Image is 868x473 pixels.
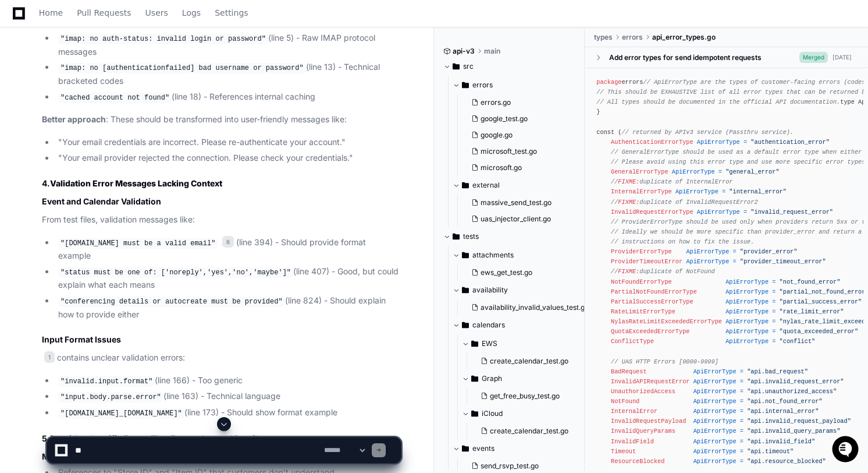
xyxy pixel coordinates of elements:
[772,308,775,315] span: =
[725,328,769,335] span: ApiErrorType
[55,294,401,321] li: (line 824) - Should explain how to provide either
[596,79,621,86] span: package
[182,9,201,16] span: Logs
[833,53,852,62] div: [DATE]
[780,278,841,285] span: "not_found_error"
[740,398,744,405] span: =
[467,160,569,176] button: microsoft.go
[611,209,693,216] span: InvalidRequestErrorType
[693,378,737,385] span: ApiErrorType
[611,188,672,195] span: InternalErrorType
[772,288,775,295] span: =
[747,408,819,415] span: "api.internal_error"
[443,227,576,246] button: tests
[58,93,172,103] code: "cached account not found"
[481,198,552,207] span: massive_send_test.go
[740,378,744,385] span: =
[58,296,285,307] code: "conferencing details or autocreate must be provided"
[222,236,234,248] span: 6
[780,328,859,335] span: "quota_exceeded_error"
[611,338,654,345] span: ConflictType
[58,408,184,419] code: "[DOMAIN_NAME]_[DOMAIN_NAME]"
[55,136,401,149] li: "Your email credentials are incorrect. Please re-authenticate your account."
[750,139,830,146] span: "authentication_error"
[472,250,514,260] span: attachments
[55,151,401,165] li: "Your email provider rejected the connection. Please check your credentials."
[462,178,469,192] svg: Directory
[55,390,401,404] li: (line 163) - Technical language
[42,196,401,207] h3: Event and Calendar Validation
[611,378,690,385] span: InvalidAPIRequestError
[145,9,168,16] span: Users
[453,230,460,243] svg: Directory
[772,338,775,345] span: =
[481,303,589,312] span: availability_invalid_values_test.go
[732,248,736,255] span: =
[594,33,613,42] span: types
[12,47,212,65] div: Welcome
[462,248,469,262] svg: Directory
[453,176,576,195] button: external
[772,298,775,305] span: =
[484,47,500,56] span: main
[611,168,668,175] span: GeneralErrorType
[611,258,682,265] span: ProviderTimeoutError
[215,9,248,16] span: Settings
[58,238,218,249] code: "[DOMAIN_NAME] must be a valid email"
[472,80,493,90] span: errors
[611,398,639,405] span: NotFound
[39,9,63,16] span: Home
[672,168,715,175] span: ApiErrorType
[467,111,569,127] button: google_test.go
[481,98,511,107] span: errors.go
[611,368,647,375] span: BadRequest
[198,90,212,104] button: Start new chat
[467,127,569,143] button: google.go
[40,87,191,98] div: Start new chat
[462,404,585,423] button: iCloud
[725,168,779,175] span: "general_error"
[481,163,522,172] span: microsoft.go
[611,139,693,146] span: AuthenticationErrorType
[831,435,862,466] iframe: Open customer support
[55,406,401,420] li: (line 173) - Should show format example
[490,356,568,366] span: create_calendar_test.go
[611,318,722,325] span: NylasRateLimitExceededErrorType
[772,318,775,325] span: =
[693,368,737,375] span: ApiErrorType
[740,388,744,395] span: =
[772,278,775,285] span: =
[77,9,131,16] span: Pull Requests
[462,334,585,353] button: EWS
[729,188,787,195] span: "internal_error"
[467,195,569,211] button: massive_send_test.go
[462,318,469,332] svg: Directory
[472,181,500,190] span: external
[481,268,532,277] span: ews_get_test.go
[42,213,401,227] p: From test files, validation messages like:
[467,94,569,111] button: errors.go
[611,308,675,315] span: RateLimitErrorType
[482,339,497,348] span: EWS
[611,238,754,245] span: // instructions on how to fix the issue.
[462,283,469,297] svg: Directory
[747,368,808,375] span: "api.bad_request"
[747,398,822,405] span: "api.not_found_error"
[799,52,828,63] span: Merged
[463,62,474,71] span: src
[611,278,672,285] span: NotFoundErrorType
[725,298,769,305] span: ApiErrorType
[55,31,401,58] li: (line 5) - Raw IMAP protocol messages
[471,407,478,421] svg: Directory
[467,211,569,227] button: uas_injector_client.go
[618,199,639,206] span: FIXME:
[82,122,141,131] a: Powered byPylon
[611,248,672,255] span: ProviderErrorType
[744,139,747,146] span: =
[725,278,769,285] span: ApiErrorType
[482,374,502,383] span: Graph
[472,285,508,295] span: availability
[725,288,769,295] span: ApiErrorType
[693,388,737,395] span: ApiErrorType
[58,34,268,44] code: "imap: no auth-status: invalid login or password"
